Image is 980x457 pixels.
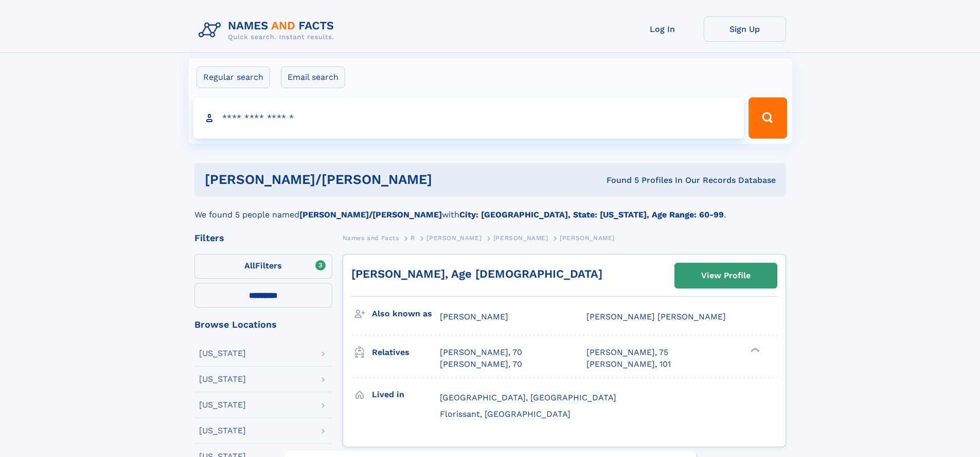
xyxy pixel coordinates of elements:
[372,386,440,403] h3: Lived in
[440,347,522,358] a: [PERSON_NAME], 70
[194,254,332,279] label: Filters
[411,234,415,242] span: R
[440,409,571,419] span: Florissant, [GEOGRAPHIC_DATA]
[244,261,255,270] span: All
[372,305,440,323] h3: Also known as
[343,231,399,244] a: Names and Facts
[281,66,345,88] label: Email search
[675,263,777,288] a: View Profile
[197,66,270,88] label: Regular search
[199,427,246,435] div: [US_STATE]
[701,264,751,287] div: View Profile
[411,231,415,244] a: R
[199,401,246,409] div: [US_STATE]
[194,16,343,44] img: Logo Names and Facts
[199,349,246,358] div: [US_STATE]
[426,234,482,242] span: [PERSON_NAME]
[199,375,246,383] div: [US_STATE]
[586,359,671,370] a: [PERSON_NAME], 101
[440,393,616,402] span: [GEOGRAPHIC_DATA], [GEOGRAPHIC_DATA]
[194,320,332,329] div: Browse Locations
[493,231,548,244] a: [PERSON_NAME]
[519,175,776,186] div: Found 5 Profiles In Our Records Database
[194,196,786,221] div: We found 5 people named with .
[749,97,787,139] button: Search Button
[440,312,508,321] span: [PERSON_NAME]
[205,173,520,186] h1: [PERSON_NAME]/[PERSON_NAME]
[586,347,668,358] a: [PERSON_NAME], 75
[621,16,704,42] a: Log In
[493,234,548,242] span: [PERSON_NAME]
[560,234,615,242] span: [PERSON_NAME]
[586,312,726,321] span: [PERSON_NAME] [PERSON_NAME]
[426,231,482,244] a: [PERSON_NAME]
[459,210,724,219] b: City: [GEOGRAPHIC_DATA], State: [US_STATE], Age Range: 60-99
[440,359,522,370] a: [PERSON_NAME], 70
[351,267,602,280] a: [PERSON_NAME], Age [DEMOGRAPHIC_DATA]
[704,16,786,42] a: Sign Up
[372,344,440,361] h3: Relatives
[299,210,442,219] b: [PERSON_NAME]/[PERSON_NAME]
[193,97,744,139] input: search input
[748,347,760,353] div: ❯
[194,233,332,243] div: Filters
